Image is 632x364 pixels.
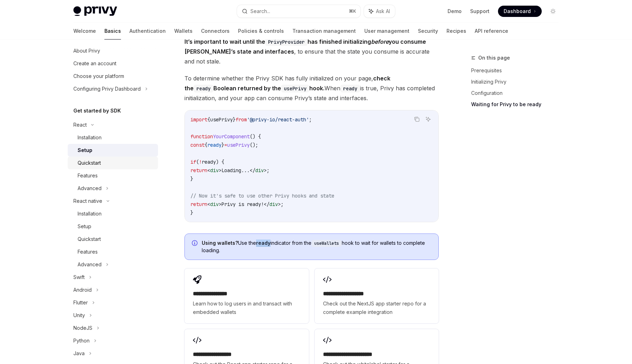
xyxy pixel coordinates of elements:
span: </ [250,167,255,174]
span: function [190,133,213,140]
div: React [73,121,87,129]
span: usePrivy [210,116,233,123]
a: Prerequisites [471,65,564,76]
div: Setup [78,146,92,154]
code: usePrivy [281,85,309,92]
div: Quickstart [78,235,101,243]
span: ⌘ K [349,8,356,14]
span: from [236,116,247,123]
em: before [371,38,389,45]
div: Choose your platform [73,72,124,80]
a: Authentication [129,23,166,40]
span: On this page [478,54,510,62]
a: Quickstart [68,233,158,245]
span: ready [202,159,216,165]
a: Wallets [174,23,193,40]
span: return [190,167,207,174]
span: div [210,201,219,207]
a: Security [418,23,438,40]
a: Policies & controls [238,23,284,40]
span: ! [199,159,202,165]
a: Waiting for Privy to be ready [471,99,564,110]
div: React native [73,197,102,205]
div: Features [78,248,98,256]
a: Installation [68,131,158,144]
span: { [205,142,207,148]
span: div [255,167,264,174]
a: Installation [68,207,158,220]
a: Setup [68,220,158,233]
span: if [190,159,196,165]
span: } [190,176,193,182]
button: Ask AI [424,115,433,124]
code: ready [340,85,360,92]
span: ; [281,201,284,207]
a: Connectors [201,23,230,40]
a: About Privy [68,44,158,57]
button: Ask AI [364,5,395,18]
a: Features [68,169,158,182]
span: usePrivy [227,142,250,148]
a: User management [364,23,409,40]
a: Welcome [73,23,96,40]
span: Check out the NextJS app starter repo for a complete example integration [323,299,430,316]
span: Dashboard [504,8,531,15]
span: ( [196,159,199,165]
span: const [190,142,205,148]
div: Setup [78,222,91,231]
a: **** **** **** ****Check out the NextJS app starter repo for a complete example integration [315,268,439,323]
div: Flutter [73,298,88,307]
a: Choose your platform [68,70,158,83]
a: Demo [448,8,462,15]
button: Copy the contents from the code block [412,115,421,124]
span: ready [207,142,221,148]
div: Installation [78,133,102,142]
button: Search...⌘K [237,5,360,18]
span: div [210,167,219,174]
div: Configuring Privy Dashboard [73,85,141,93]
a: Support [470,8,490,15]
div: Features [78,171,98,180]
span: To determine whether the Privy SDK has fully initialized on your page, When is true, Privy has co... [184,73,439,103]
img: light logo [73,6,117,16]
a: Initializing Privy [471,76,564,87]
span: (); [250,142,258,148]
span: < [207,201,210,207]
span: > [219,201,221,207]
code: ready [194,85,213,92]
a: Configuration [471,87,564,99]
div: Create an account [73,59,116,68]
a: **** **** **** *Learn how to log users in and transact with embedded wallets [184,268,309,323]
span: = [224,142,227,148]
div: Java [73,349,85,358]
span: < [207,167,210,174]
span: Learn how to log users in and transact with embedded wallets [193,299,300,316]
span: > [278,201,281,207]
span: '@privy-io/react-auth' [247,116,309,123]
a: API reference [475,23,508,40]
span: () { [250,133,261,140]
div: Advanced [78,184,102,193]
div: Installation [78,210,102,218]
div: Swift [73,273,85,281]
span: div [269,201,278,207]
a: Quickstart [68,157,158,169]
a: Setup [68,144,158,157]
strong: Using wallets? [202,240,238,246]
span: Privy is ready! [221,201,264,207]
div: Android [73,286,92,294]
span: ) { [216,159,224,165]
div: About Privy [73,47,100,55]
span: } [221,142,224,148]
span: > [264,167,267,174]
span: ; [309,116,312,123]
span: Use the indicator from the hook to wait for wallets to complete loading. [202,239,431,254]
span: import [190,116,207,123]
a: Dashboard [498,6,542,17]
div: Python [73,336,90,345]
svg: Info [192,240,199,247]
div: Quickstart [78,159,101,167]
div: NodeJS [73,324,92,332]
a: Create an account [68,57,158,70]
span: } [233,116,236,123]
